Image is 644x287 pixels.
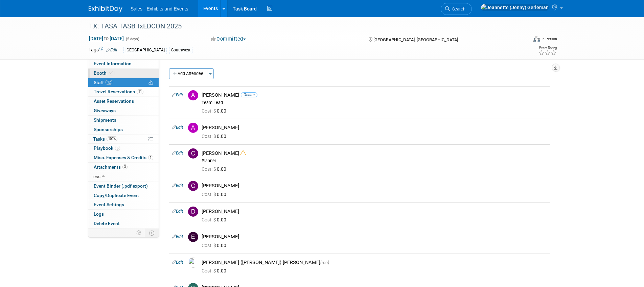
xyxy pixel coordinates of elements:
[88,210,159,219] a: Logs
[122,164,128,169] span: 3
[87,20,517,32] div: TX: TASA TASB txEDCON 2025
[450,6,465,11] span: Search
[202,217,229,222] span: 0.00
[107,136,117,141] span: 100%
[538,46,557,50] div: Event Rating
[188,232,198,242] img: E.jpg
[94,202,124,207] span: Event Settings
[481,4,549,11] img: Jeannette (Jenny) Gerleman
[94,221,120,226] span: Delete Event
[202,268,217,273] span: Cost: $
[94,127,123,132] span: Sponsorships
[148,80,153,86] span: Potential Scheduling Conflict -- at least one attendee is tagged in another overlapping event.
[93,136,117,142] span: Tasks
[541,37,557,42] div: In-Person
[202,150,548,157] div: [PERSON_NAME]
[202,243,217,248] span: Cost: $
[94,155,153,160] span: Misc. Expenses & Credits
[110,71,113,75] i: Booth reservation complete
[202,208,548,215] div: [PERSON_NAME]
[88,116,159,125] a: Shipments
[94,211,104,217] span: Logs
[320,260,329,265] span: (me)
[487,35,557,45] div: Event Format
[94,183,148,189] span: Event Binder (.pdf export)
[94,108,116,113] span: Giveaways
[202,92,548,98] div: [PERSON_NAME]
[188,148,198,159] img: C.jpg
[94,70,114,76] span: Booth
[88,87,159,96] a: Travel Reservations11
[202,108,229,114] span: 0.00
[169,47,192,54] div: Southwest
[125,37,139,41] span: (5 days)
[145,229,159,237] td: Toggle Event Tabs
[88,182,159,191] a: Event Binder (.pdf export)
[172,209,183,214] a: Edit
[169,68,207,79] button: Add Attendee
[202,192,229,197] span: 0.00
[115,146,120,151] span: 6
[89,6,122,13] img: ExhibitDay
[133,229,145,237] td: Personalize Event Tab Strip
[241,92,257,97] span: Onsite
[89,35,124,42] span: [DATE] [DATE]
[131,6,188,11] span: Sales - Exhibits and Events
[88,200,159,209] a: Event Settings
[123,47,167,54] div: [GEOGRAPHIC_DATA]
[88,78,159,87] a: Staff12
[172,234,183,239] a: Edit
[202,166,217,172] span: Cost: $
[202,158,548,164] div: Planner
[106,48,117,52] a: Edit
[172,260,183,265] a: Edit
[202,217,217,222] span: Cost: $
[188,207,198,217] img: D.jpg
[202,108,217,114] span: Cost: $
[89,46,117,54] td: Tags
[94,98,134,104] span: Asset Reservations
[202,124,548,131] div: [PERSON_NAME]
[202,259,548,266] div: [PERSON_NAME] ([PERSON_NAME]) [PERSON_NAME]
[172,125,183,130] a: Edit
[106,80,112,85] span: 12
[373,37,458,42] span: [GEOGRAPHIC_DATA], [GEOGRAPHIC_DATA]
[94,117,116,123] span: Shipments
[202,100,548,105] div: Team Lead
[208,35,249,43] button: Committed
[202,183,548,189] div: [PERSON_NAME]
[88,219,159,228] a: Delete Event
[148,155,153,160] span: 1
[88,69,159,78] a: Booth
[88,153,159,162] a: Misc. Expenses & Credits1
[240,150,246,156] i: Double-book Warning!
[92,174,100,179] span: less
[88,191,159,200] a: Copy/Duplicate Event
[202,234,548,240] div: [PERSON_NAME]
[533,36,540,42] img: Format-Inperson.png
[188,181,198,191] img: C.jpg
[88,172,159,181] a: less
[88,106,159,115] a: Giveaways
[202,134,217,139] span: Cost: $
[172,183,183,188] a: Edit
[137,89,143,94] span: 11
[202,268,229,273] span: 0.00
[88,135,159,144] a: Tasks100%
[88,97,159,106] a: Asset Reservations
[88,125,159,134] a: Sponsorships
[88,59,159,68] a: Event Information
[202,243,229,248] span: 0.00
[202,134,229,139] span: 0.00
[172,151,183,156] a: Edit
[188,90,198,100] img: A.jpg
[103,36,110,41] span: to
[94,193,139,198] span: Copy/Duplicate Event
[88,144,159,153] a: Playbook6
[441,3,472,15] a: Search
[94,89,143,94] span: Travel Reservations
[202,166,229,172] span: 0.00
[188,123,198,133] img: A.jpg
[94,164,128,170] span: Attachments
[202,192,217,197] span: Cost: $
